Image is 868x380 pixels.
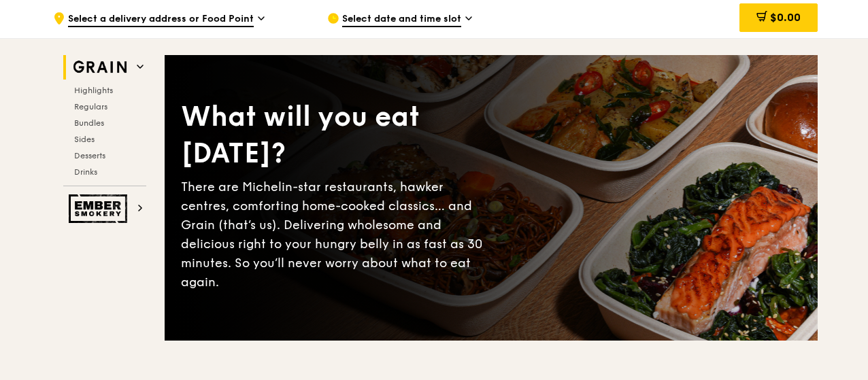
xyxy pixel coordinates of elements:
span: Regulars [74,102,107,111]
span: Select date and time slot [342,12,461,27]
span: Desserts [74,151,105,160]
span: Bundles [74,118,104,128]
span: $0.00 [770,11,801,24]
div: What will you eat [DATE]? [181,99,491,172]
span: Drinks [74,167,97,177]
img: Ember Smokery web logo [69,194,131,223]
img: Grain web logo [69,55,131,80]
div: There are Michelin-star restaurants, hawker centres, comforting home-cooked classics… and Grain (... [181,177,491,292]
span: Highlights [74,86,113,95]
span: Sides [74,135,95,144]
span: Select a delivery address or Food Point [68,12,254,27]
